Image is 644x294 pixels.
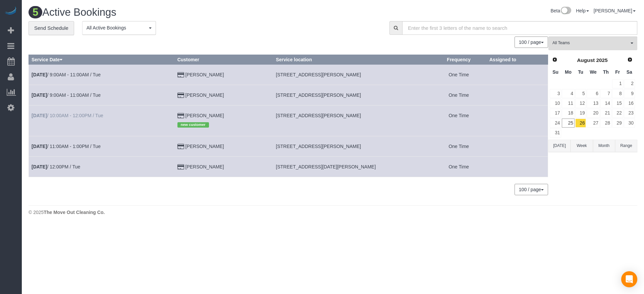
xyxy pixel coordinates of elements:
td: Schedule date [29,157,175,177]
td: Schedule date [29,105,175,136]
td: Customer [174,105,273,136]
td: Service location [273,85,431,105]
a: Send Schedule [29,21,74,35]
a: 20 [587,109,599,118]
td: Frequency [431,157,486,177]
a: [DATE]/ 11:00AM - 1:00PM / Tue [32,144,101,149]
a: 1 [612,79,623,88]
a: 28 [600,119,611,128]
a: 11 [562,99,574,108]
a: [DATE]/ 12:00PM / Tue [32,164,80,169]
span: new customer [177,122,209,128]
th: Assigned to [486,55,548,64]
span: [STREET_ADDRESS][PERSON_NAME] [276,113,361,118]
td: Schedule date [29,136,175,157]
td: Frequency [431,64,486,85]
td: Assigned to [486,105,548,136]
span: Wednesday [590,69,597,75]
td: Schedule date [29,64,175,85]
b: [DATE] [32,164,47,169]
span: [STREET_ADDRESS][DATE][PERSON_NAME] [276,164,376,169]
span: Prev [552,57,557,62]
a: Prev [550,55,559,65]
button: 100 / page [515,36,548,48]
a: 17 [550,109,561,118]
a: 3 [550,89,561,98]
a: 30 [624,119,635,128]
a: [PERSON_NAME] [185,72,224,77]
button: Week [571,140,593,152]
td: Customer [174,64,273,85]
a: 18 [562,109,574,118]
span: Sunday [552,69,558,75]
b: [DATE] [32,113,47,118]
div: © 2025 [29,209,637,216]
strong: The Move Out Cleaning Co. [44,210,105,215]
a: 6 [587,89,599,98]
input: Enter the first 3 letters of the name to search [402,21,637,35]
ol: All Teams [548,36,637,47]
b: [DATE] [32,92,47,98]
td: Customer [174,157,273,177]
a: 13 [587,99,599,108]
th: Service location [273,55,431,64]
td: Service location [273,136,431,157]
span: All Teams [552,40,629,46]
td: Frequency [431,105,486,136]
a: [PERSON_NAME] [185,164,224,169]
a: 12 [575,99,586,108]
td: Customer [174,136,273,157]
td: Assigned to [486,157,548,177]
nav: Pagination navigation [515,36,548,48]
img: New interface [560,7,571,15]
a: 7 [600,89,611,98]
b: [DATE] [32,72,47,77]
a: 25 [562,119,574,128]
i: Credit Card Payment [177,93,184,98]
a: 22 [612,109,623,118]
i: Credit Card Payment [177,165,184,169]
td: Frequency [431,136,486,157]
a: 16 [624,99,635,108]
td: Service location [273,64,431,85]
a: [DATE]/ 9:00AM - 11:00AM / Tue [32,92,101,98]
a: 5 [575,89,586,98]
th: Service Date [29,55,175,64]
span: All Active Bookings [87,24,147,31]
a: 27 [587,119,599,128]
span: Saturday [627,69,632,75]
td: Service location [273,157,431,177]
button: All Teams [548,36,637,50]
a: 31 [550,128,561,137]
span: [STREET_ADDRESS][PERSON_NAME] [276,144,361,149]
a: 21 [600,109,611,118]
span: Thursday [603,69,609,75]
a: 8 [612,89,623,98]
a: Beta [550,8,571,13]
a: 10 [550,99,561,108]
a: 15 [612,99,623,108]
td: Schedule date [29,85,175,105]
a: 9 [624,89,635,98]
a: Next [625,55,635,65]
a: 19 [575,109,586,118]
a: 4 [562,89,574,98]
span: Next [627,57,633,62]
a: 2 [624,79,635,88]
a: 29 [612,119,623,128]
a: [PERSON_NAME] [185,113,224,118]
b: [DATE] [32,144,47,149]
i: Credit Card Payment [177,144,184,149]
i: Credit Card Payment [177,73,184,77]
a: 24 [550,119,561,128]
span: 2025 [596,57,607,63]
a: Help [576,8,589,13]
span: Friday [615,69,620,75]
td: Assigned to [486,64,548,85]
nav: Pagination navigation [515,184,548,195]
td: Frequency [431,85,486,105]
a: 14 [600,99,611,108]
i: Credit Card Payment [177,114,184,118]
td: Customer [174,85,273,105]
th: Customer [174,55,273,64]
